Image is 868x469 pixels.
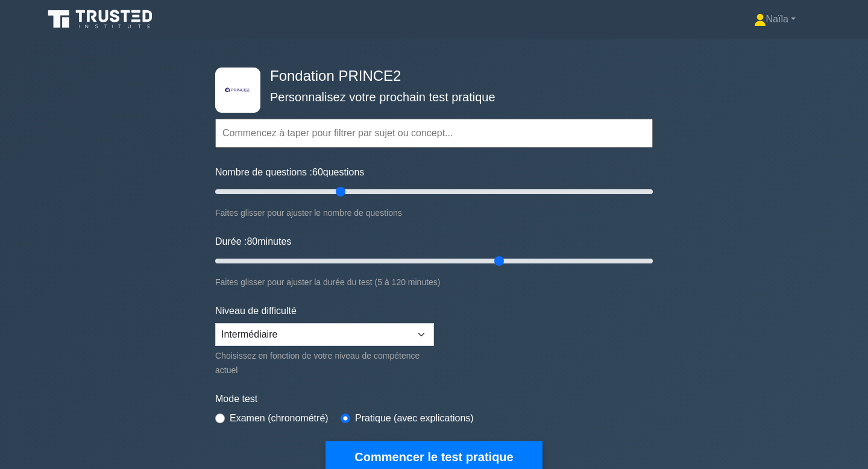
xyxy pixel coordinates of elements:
font: Choisissez en fonction de votre niveau de compétence actuel [215,351,420,375]
font: Fondation PRINCE2 [270,68,401,84]
font: Pratique (avec explications) [355,413,474,423]
font: Examen (chronométré) [230,413,329,423]
font: Faites glisser pour ajuster le nombre de questions [215,208,402,218]
font: 60 [312,167,323,177]
font: questions [323,167,365,177]
font: Commencer le test pratique [354,450,513,464]
font: Niveau de difficulté [215,306,297,316]
font: Durée : [215,236,247,247]
font: Nombre de questions : [215,167,312,177]
font: minutes [257,236,291,247]
font: Naïla [766,14,788,24]
font: 80 [247,236,257,247]
font: Faites glisser pour ajuster la durée du test (5 à 120 minutes) [215,277,441,287]
font: Mode test [215,394,257,404]
input: Commencez à taper pour filtrer par sujet ou concept... [215,119,653,148]
a: Naïla [725,7,825,31]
